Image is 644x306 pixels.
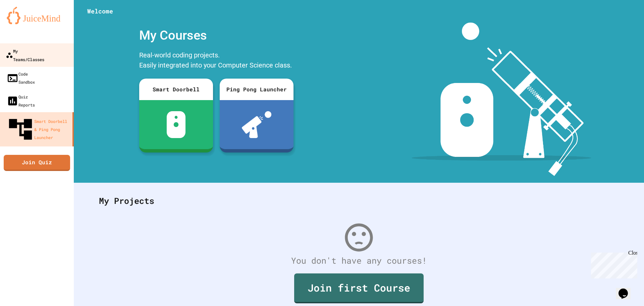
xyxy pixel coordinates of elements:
div: You don't have any courses! [92,254,626,267]
div: Real-world coding projects. Easily integrated into your Computer Science class. [136,48,297,74]
img: logo-orange.svg [7,7,67,24]
iframe: chat widget [616,279,637,299]
div: My Teams/Classes [6,47,44,63]
img: sdb-white.svg [167,111,186,138]
div: Quiz Reports [7,93,35,109]
div: Smart Doorbell & Ping Pong Launcher [7,116,70,143]
div: Ping Pong Launcher [220,79,293,100]
div: Code Sandbox [7,70,35,86]
a: Join Quiz [4,155,70,171]
div: My Projects [92,188,626,214]
iframe: chat widget [588,250,637,278]
div: My Courses [136,23,297,48]
div: Smart Doorbell [139,79,213,100]
a: Join first Course [294,273,424,303]
img: ppl-with-ball.png [242,111,272,138]
img: banner-image-my-projects.png [412,23,591,176]
div: Chat with us now!Close [3,3,46,43]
